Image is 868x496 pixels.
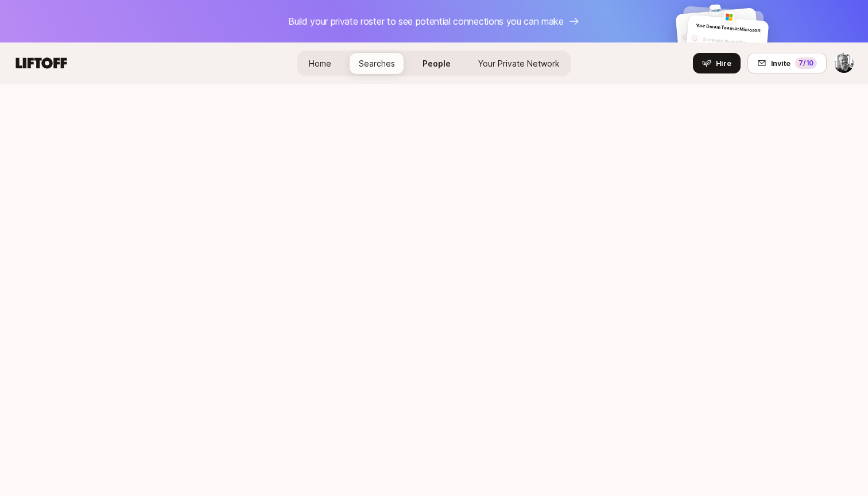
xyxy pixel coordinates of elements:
a: People [413,53,460,74]
button: Invite7/10 [747,53,827,73]
button: Hire [693,53,741,73]
a: Home [300,53,340,74]
span: Searches [359,59,395,68]
a: Your Private Network [469,53,569,74]
span: People [423,59,451,68]
img: Scott Mackie [834,53,854,73]
button: Scott Mackie [834,53,854,73]
span: Hire [716,57,731,69]
span: Home [309,59,331,68]
span: Your Private Network [478,59,560,68]
a: Searches [350,53,404,74]
div: 7 /10 [795,57,817,69]
span: Invite [771,57,790,69]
